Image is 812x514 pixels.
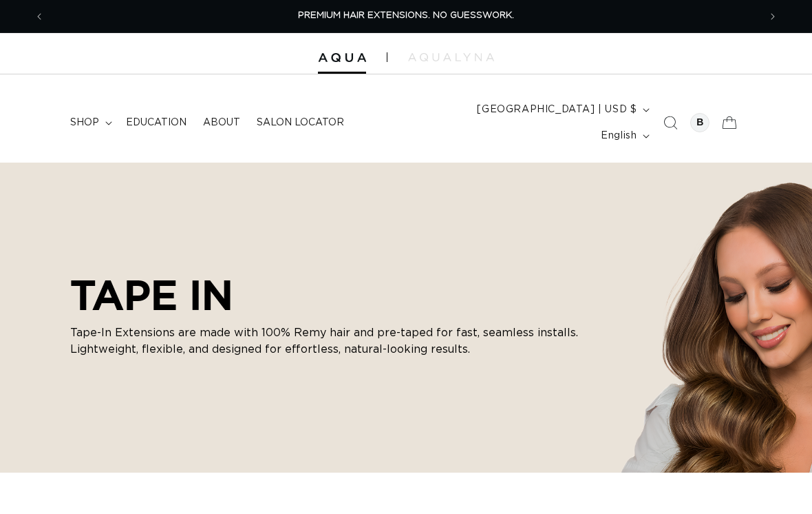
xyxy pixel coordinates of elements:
[62,108,118,137] summary: shop
[248,108,352,137] a: Salon Locator
[70,325,593,358] p: Tape-In Extensions are made with 100% Remy hair and pre-taped for fast, seamless installs. Lightw...
[70,271,593,319] h2: TAPE IN
[24,3,54,30] button: Previous announcement
[655,107,685,138] summary: Search
[408,53,494,61] img: aqualyna.com
[257,116,344,129] span: Salon Locator
[758,3,788,30] button: Next announcement
[298,11,514,20] span: PREMIUM HAIR EXTENSIONS. NO GUESSWORK.
[318,53,366,63] img: Aqua Hair Extensions
[118,108,195,137] a: Education
[126,116,186,129] span: Education
[592,123,655,149] button: English
[70,116,99,129] span: shop
[469,96,655,123] button: [GEOGRAPHIC_DATA] | USD $
[203,116,240,129] span: About
[601,129,637,143] span: English
[477,103,637,117] span: [GEOGRAPHIC_DATA] | USD $
[195,108,248,137] a: About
